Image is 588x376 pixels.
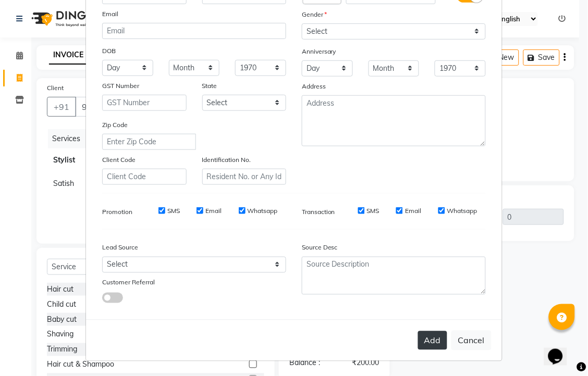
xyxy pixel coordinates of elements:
label: Address [302,82,326,91]
label: Client Code [102,155,136,165]
input: Resident No. or Any Id [202,169,287,185]
button: Cancel [451,331,492,350]
label: Promotion [102,207,132,217]
label: GST Number [102,81,139,91]
label: Anniversary [302,47,336,56]
label: Email [102,9,118,19]
label: Lead Source [102,243,138,253]
label: Gender [302,10,327,19]
label: DOB [102,46,116,56]
label: Zip Code [102,120,128,130]
button: Add [418,331,447,350]
label: State [202,81,217,91]
label: Transaction [302,207,335,217]
input: Client Code [102,169,187,185]
input: GST Number [102,95,187,111]
label: Whatsapp [248,206,278,216]
iframe: chat widget [544,334,578,366]
label: Source Desc [302,243,338,253]
input: Email [102,23,286,39]
label: SMS [367,206,379,216]
label: Email [405,206,421,216]
input: Enter Zip Code [102,134,196,150]
label: SMS [167,206,180,216]
label: Whatsapp [447,206,477,216]
label: Email [205,206,222,216]
label: Customer Referral [102,278,155,287]
label: Identification No. [202,155,251,165]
